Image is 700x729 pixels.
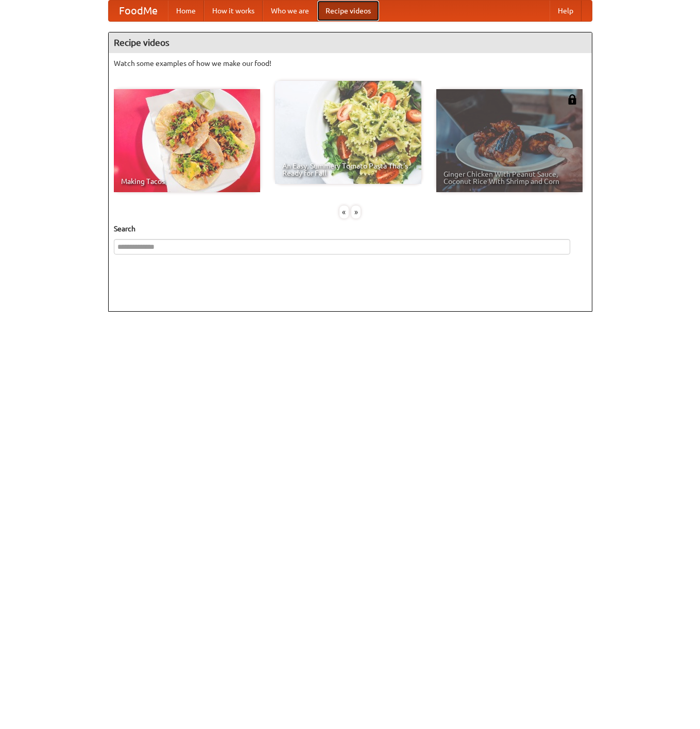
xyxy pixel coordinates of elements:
a: Making Tacos [114,89,260,192]
a: Who we are [263,1,317,21]
a: Recipe videos [317,1,379,21]
h4: Recipe videos [109,32,592,53]
a: Help [550,1,582,21]
div: » [351,206,361,218]
a: Home [168,1,204,21]
h5: Search [114,224,587,234]
span: An Easy, Summery Tomato Pasta That's Ready for Fall [282,162,414,177]
a: How it works [204,1,263,21]
a: FoodMe [109,1,168,21]
div: « [339,206,349,218]
span: Making Tacos [121,178,253,185]
p: Watch some examples of how we make our food! [114,58,587,69]
a: An Easy, Summery Tomato Pasta That's Ready for Fall [275,81,421,184]
img: 483408.png [567,94,577,105]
